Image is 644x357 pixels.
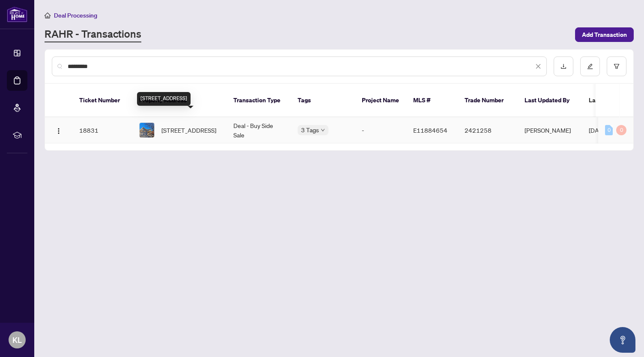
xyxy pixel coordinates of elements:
[458,117,518,143] td: 2421258
[301,125,319,135] span: 3 Tags
[45,12,51,18] span: home
[45,27,141,42] a: RAHR - Transactions
[518,117,582,143] td: [PERSON_NAME]
[582,28,627,42] span: Add Transaction
[587,63,593,69] span: edit
[291,84,355,117] th: Tags
[355,117,406,143] td: -
[52,123,66,137] button: Logo
[137,92,191,106] div: [STREET_ADDRESS]
[321,128,325,132] span: down
[54,12,97,19] span: Deal Processing
[589,126,608,134] span: [DATE]
[614,63,620,69] span: filter
[355,84,406,117] th: Project Name
[413,126,447,134] span: E11884654
[610,327,635,353] button: Open asap
[616,125,626,135] div: 0
[458,84,518,117] th: Trade Number
[575,27,634,42] button: Add Transaction
[161,125,216,135] span: [STREET_ADDRESS]
[132,84,227,117] th: Property Address
[605,125,613,135] div: 0
[12,334,22,346] span: KL
[72,84,132,117] th: Ticket Number
[227,117,291,143] td: Deal - Buy Side Sale
[518,84,582,117] th: Last Updated By
[227,84,291,117] th: Transaction Type
[589,95,641,105] span: Last Modified Date
[607,57,626,76] button: filter
[7,6,27,22] img: logo
[561,63,566,69] span: download
[580,57,600,76] button: edit
[55,128,62,134] img: Logo
[406,84,458,117] th: MLS #
[554,57,573,76] button: download
[140,123,154,137] img: thumbnail-img
[535,63,541,69] span: close
[72,117,132,143] td: 18831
